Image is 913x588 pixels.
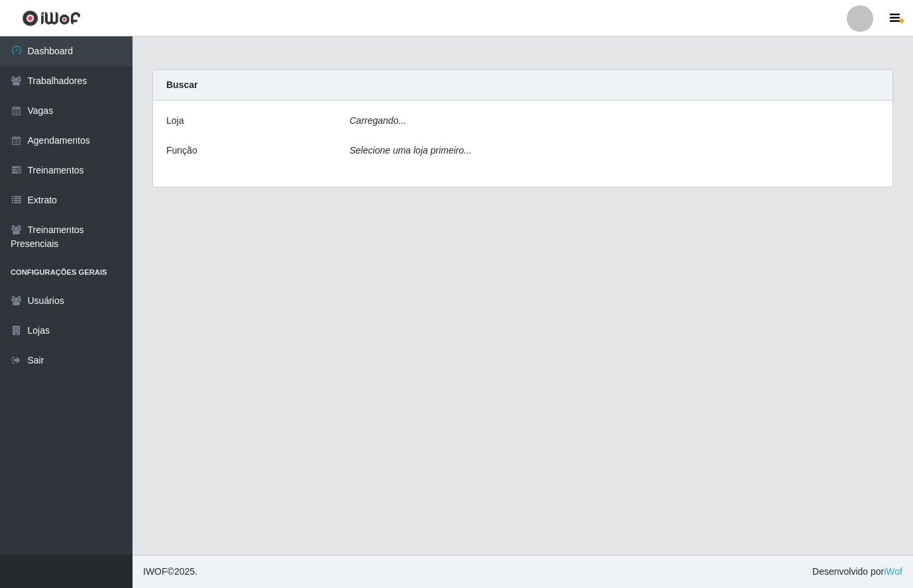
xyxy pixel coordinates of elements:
img: CoreUI Logo [22,10,81,26]
i: Carregando... [350,115,407,126]
strong: Buscar [166,79,197,90]
label: Loja [166,114,184,128]
label: Função [166,144,197,158]
span: Desenvolvido por [812,565,902,579]
a: iWof [884,566,902,577]
span: IWOF [143,566,168,577]
span: © 2025 . [143,565,197,579]
i: Selecione uma loja primeiro... [350,145,472,156]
